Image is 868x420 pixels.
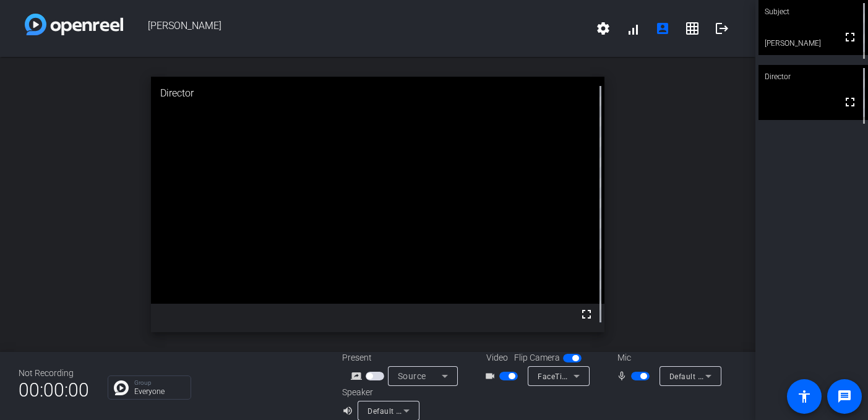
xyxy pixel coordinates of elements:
div: Not Recording [19,367,89,380]
mat-icon: screen_share_outline [351,369,366,384]
mat-icon: logout [715,21,729,36]
span: Default - MacBook Air Speakers (Built-in) [367,406,514,416]
div: Director [151,77,604,110]
p: Group [134,380,184,386]
img: white-gradient.svg [25,14,123,35]
mat-icon: volume_up [342,403,357,418]
mat-icon: fullscreen [843,95,857,109]
button: signal_cellular_alt [618,14,648,43]
div: Director [758,65,868,88]
span: Flip Camera [514,351,560,364]
span: [PERSON_NAME] [123,14,588,43]
mat-icon: grid_on [685,21,700,36]
span: Video [486,351,508,364]
mat-icon: mic_none [616,369,631,384]
img: Chat Icon [114,380,129,395]
div: Present [342,351,466,364]
div: Mic [605,351,729,364]
mat-icon: fullscreen [579,307,594,322]
p: Everyone [134,388,184,395]
mat-icon: fullscreen [843,30,857,45]
span: Default - MacBook Air Microphone (Built-in) [669,371,826,381]
mat-icon: account_box [655,21,670,36]
mat-icon: accessibility [797,389,812,404]
div: Speaker [342,386,416,399]
mat-icon: settings [596,21,611,36]
span: Source [398,371,426,381]
mat-icon: message [837,389,852,404]
mat-icon: videocam_outline [484,369,499,384]
span: FaceTime HD Camera (5B00:3AA6) [538,371,665,381]
span: 00:00:00 [19,375,89,405]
